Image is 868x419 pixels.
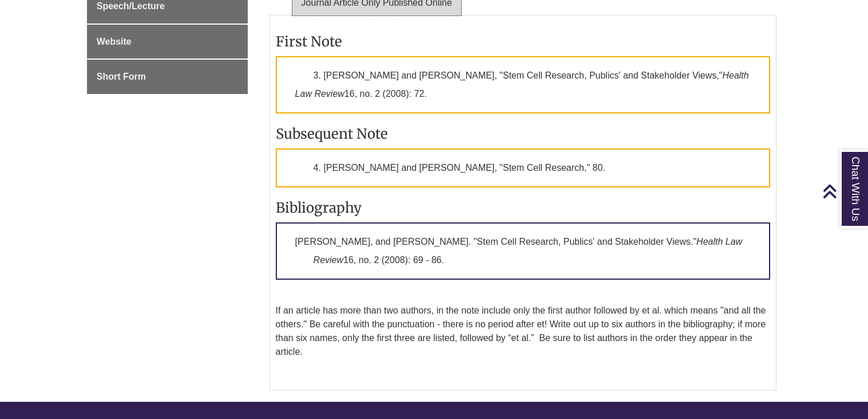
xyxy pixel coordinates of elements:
h3: First Note [276,33,771,50]
h3: Subsequent Note [276,125,771,143]
h3: Bibliography [276,199,771,217]
span: Short Form [97,72,146,81]
p: If an article has more than two authors, in the note include only the first author followed by et... [276,304,771,359]
span: Speech/Lecture [97,1,165,11]
a: Website [87,25,248,59]
p: 3. [PERSON_NAME] and [PERSON_NAME], "Stem Cell Research, Publics' and Stakeholder Views," 16, no.... [276,56,771,113]
span: Website [97,37,132,46]
p: [PERSON_NAME], and [PERSON_NAME]. "Stem Cell Research, Publics' and Stakeholder Views." 16, no. 2... [276,222,771,280]
a: Back to Top [822,183,865,199]
a: Short Form [87,60,248,94]
em: Health Law Review [314,237,743,265]
em: Health Law Review [295,71,749,99]
p: 4. [PERSON_NAME] and [PERSON_NAME], "Stem Cell Research," 80. [276,148,771,187]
